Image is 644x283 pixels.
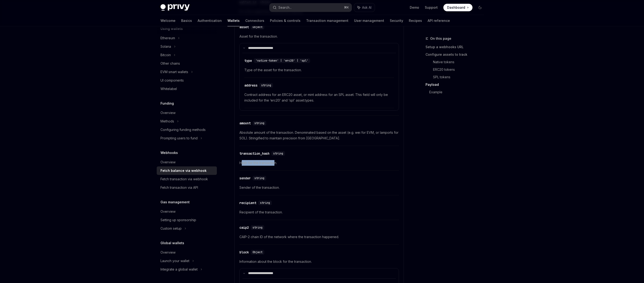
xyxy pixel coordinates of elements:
span: Recipient of the transaction. [239,209,399,215]
div: sender [239,176,251,181]
a: Overview [157,109,217,117]
span: ⌘ K [344,6,349,9]
div: transaction_hash [239,151,269,156]
span: Hash for the transaction. [239,160,399,166]
span: Sender of the transaction. [239,185,399,190]
a: Setup a webhooks URL [425,43,488,51]
div: Prompting users to fund [160,135,198,141]
div: amount [239,121,251,126]
a: UI components [157,76,217,85]
a: Support [425,5,438,10]
div: Fetch balance via webhook [160,168,207,173]
div: Overview [160,159,176,165]
span: CAIP-2 chain ID of the network where the transaction happened. [239,234,399,240]
span: Type of the asset for the transaction. [244,67,394,73]
div: Fetch transaction via webhook [160,176,208,182]
div: Overview [160,110,176,116]
div: Methods [160,118,174,124]
a: Authentication [198,15,222,26]
a: Fetch transaction via API [157,183,217,192]
div: Fetch transaction via API [160,185,198,190]
a: Policies & controls [270,15,301,26]
button: Search...⌘K [269,3,352,12]
span: Ask AI [362,5,371,10]
a: Native tokens [433,58,488,66]
a: Security [390,15,403,26]
a: Overview [157,207,217,216]
div: Setting up sponsorship [160,217,196,223]
h5: Global wallets [160,240,184,246]
a: Whitelabel [157,85,217,93]
div: type [244,58,252,63]
a: Dashboard [443,4,472,11]
a: Welcome [160,15,176,26]
div: Launch your wallet [160,258,189,264]
div: caip2 [239,225,249,230]
span: string [253,226,262,229]
span: string [261,83,271,87]
a: Payload [425,81,488,88]
span: On this page [430,36,451,41]
span: string [254,176,264,180]
a: Demo [410,5,419,10]
h5: Funding [160,101,174,106]
a: Connectors [245,15,264,26]
h5: Gas management [160,199,190,205]
h5: Webhooks [160,150,178,156]
span: 'native-token' | 'erc20' | 'spl' [256,59,308,63]
div: Overview [160,250,176,255]
a: ERC20 tokens [433,66,488,73]
div: Configuring funding methods [160,127,206,133]
a: User management [354,15,384,26]
span: string [273,152,283,155]
img: dark logo [160,4,190,11]
span: Asset for the transaction. [239,34,399,39]
div: Custom setup [160,226,182,231]
div: EVM smart wallets [160,69,188,75]
a: Transaction management [306,15,348,26]
div: Search... [278,5,292,10]
span: Object [253,25,262,29]
span: Object [253,250,262,254]
a: Setting up sponsorship [157,216,217,224]
div: Integrate a global wallet [160,267,198,272]
span: Absolute amount of the transaction. Denominated based on the asset (e.g. wei for EVM, or lamports... [239,130,399,141]
button: Toggle dark mode [476,4,484,11]
a: Example [429,88,488,96]
a: Fetch transaction via webhook [157,175,217,183]
div: Solana [160,44,171,49]
span: Contract address for an ERC20 asset, or mint address for an SPL asset. This field will only be in... [244,92,394,103]
a: Recipes [409,15,422,26]
a: Basics [181,15,192,26]
a: SPL tokens [433,73,488,81]
div: Bitcoin [160,52,171,58]
a: Configure assets to track [425,51,488,58]
span: string [254,121,264,125]
div: address [244,83,258,88]
a: Overview [157,248,217,257]
div: asset [239,25,249,29]
div: block [239,250,249,255]
a: Overview [157,158,217,166]
div: UI components [160,78,184,83]
span: Dashboard [447,5,465,10]
div: recipient [239,200,256,205]
div: Ethereum [160,35,175,41]
div: Overview [160,209,176,214]
a: Fetch balance via webhook [157,166,217,175]
button: Ask AI [354,3,375,12]
a: Wallets [227,15,240,26]
a: API reference [428,15,450,26]
span: string [260,201,270,205]
a: Other chains [157,59,217,68]
a: Configuring funding methods [157,126,217,134]
div: Whitelabel [160,86,177,92]
div: Other chains [160,61,180,66]
span: Information about the block for the transaction. [239,259,399,264]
